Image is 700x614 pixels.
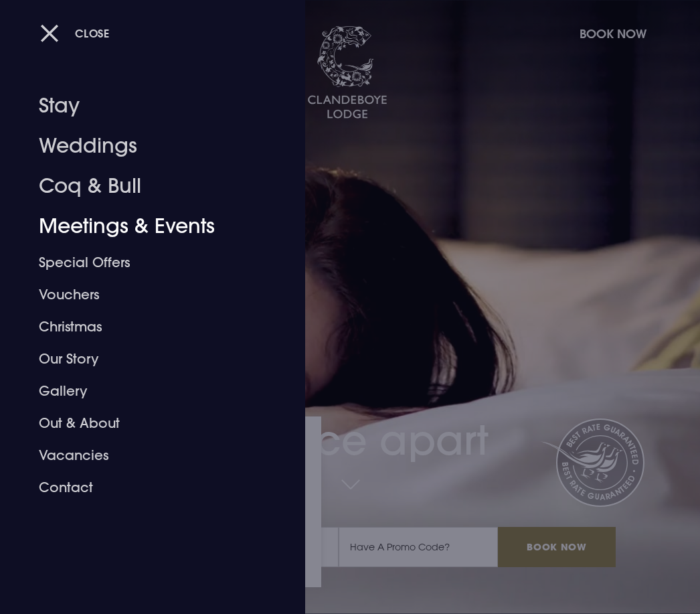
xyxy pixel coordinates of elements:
button: Close [40,19,110,47]
span: Close [75,26,110,40]
a: Vacancies [39,439,248,471]
a: Christmas [39,311,248,343]
a: Contact [39,471,248,504]
a: Coq & Bull [39,166,248,206]
a: Meetings & Events [39,206,248,246]
a: Gallery [39,375,248,407]
a: Out & About [39,407,248,439]
a: Weddings [39,126,248,166]
a: Special Offers [39,246,248,279]
a: Our Story [39,343,248,375]
a: Stay [39,86,248,126]
a: Vouchers [39,279,248,311]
